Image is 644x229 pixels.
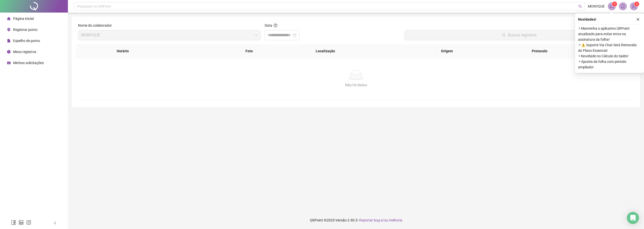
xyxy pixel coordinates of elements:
[578,26,641,42] span: ⚬ Mantenha o aplicativo QRPoint atualizado para evitar erros na assinatura da folha!
[13,39,40,43] span: Espelho de ponto
[19,220,24,225] span: linkedin
[7,50,11,54] span: clock-circle
[78,23,115,28] label: Nome do colaborador
[265,23,272,27] span: Data
[578,59,641,70] span: ⚬ Ajustes da folha com período ampliado!
[636,2,638,6] span: 1
[13,61,44,65] span: Minhas solicitações
[612,2,617,7] sup: 1
[634,2,639,7] sup: Atualize o seu contato no menu Meus Dados
[614,2,616,6] span: 1
[578,53,641,59] span: ⚬ Novidade no Cálculo do Saldo!
[578,17,596,22] span: Novidades !
[82,82,630,88] div: Não há dados
[630,3,638,10] img: 94478
[7,17,11,20] span: home
[359,218,402,222] span: Reportar bug e/ou melhoria
[336,218,347,222] span: Versão
[578,5,582,8] span: search
[68,211,644,229] footer: QRPoint © 2025 - 2.90.5 -
[7,39,11,42] span: file
[610,4,614,9] span: notification
[405,30,634,40] button: Buscar registros
[312,44,437,58] th: Localização
[528,44,636,58] th: Protocolo
[7,61,11,65] span: schedule
[113,44,205,58] th: Horário
[7,28,11,31] span: environment
[26,220,31,225] span: instagram
[13,28,37,32] span: Registrar ponto
[588,4,605,9] span: MONYQUE
[621,4,625,9] span: bell
[242,44,312,58] th: Foto
[13,17,34,21] span: Página inicial
[13,50,36,54] span: Meus registros
[53,221,57,225] span: left
[437,44,528,58] th: Origem
[627,212,639,224] div: Open Intercom Messenger
[11,220,16,225] span: facebook
[636,18,640,21] span: close
[81,30,258,40] span: MONYQUE
[578,42,641,53] span: ⚬ ⚠️ Suporte Via Chat Será Removido do Plano Essencial
[274,24,277,27] span: question-circle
